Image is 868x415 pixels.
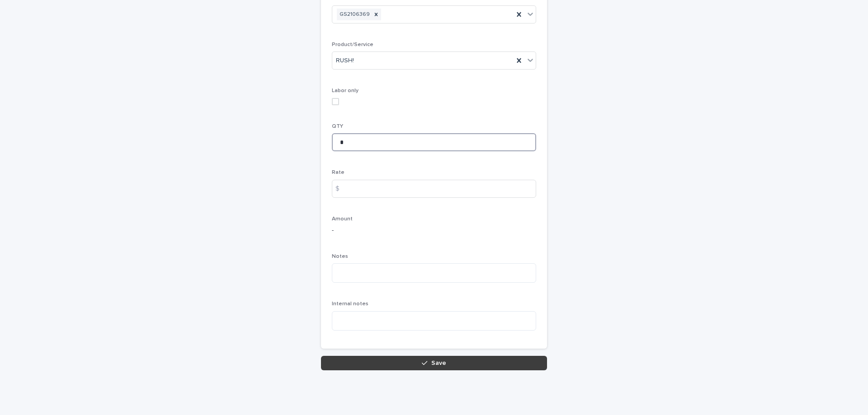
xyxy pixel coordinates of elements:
[332,301,368,307] span: Internal notes
[332,170,344,175] span: Rate
[332,254,348,259] span: Notes
[332,42,373,47] span: Product/Service
[336,56,354,65] span: RUSH!
[337,9,371,21] div: GS2106369
[332,180,350,198] div: $
[332,226,536,235] p: -
[332,216,353,222] span: Amount
[332,124,343,129] span: QTY
[332,88,359,93] span: Labor only
[431,360,446,366] span: Save
[321,356,547,370] button: Save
